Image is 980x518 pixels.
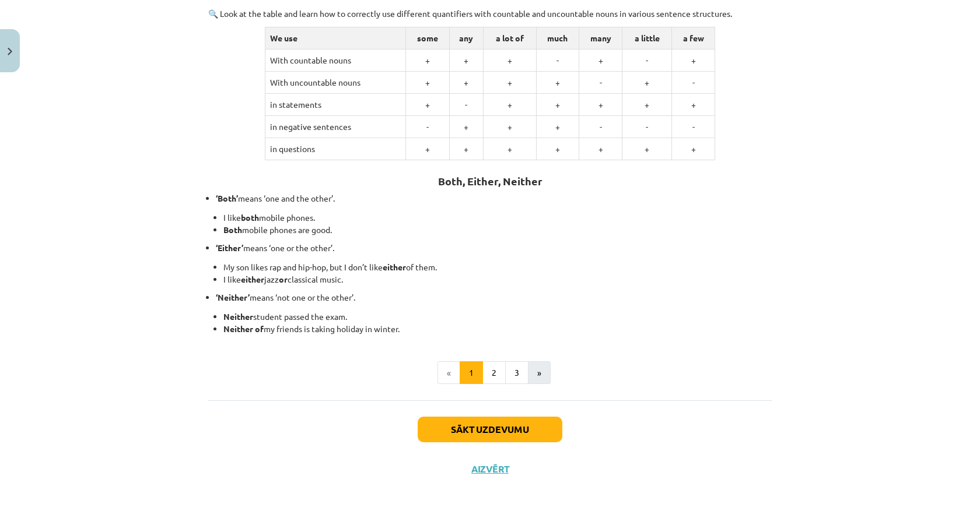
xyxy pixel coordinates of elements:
[622,50,671,72] td: -
[265,27,406,50] td: We use
[223,311,772,323] li: student passed the exam.
[216,242,243,253] strong: ‘Either’
[579,94,622,116] td: +
[536,50,579,72] td: -
[241,212,259,223] strong: both
[579,116,622,138] td: -
[622,138,671,160] td: +
[671,116,715,138] td: -
[671,27,715,50] td: a few
[536,138,579,160] td: +
[483,116,536,138] td: +
[468,463,512,475] button: Aizvērt
[216,242,772,254] p: means ‘one or the other’.
[505,361,528,385] button: 3
[223,212,772,224] li: I like mobile phones.
[671,94,715,116] td: +
[449,94,483,116] td: -
[671,138,715,160] td: +
[265,50,406,72] td: With countable nouns
[449,50,483,72] td: +
[216,291,772,304] p: means ‘not one or the other’.
[536,94,579,116] td: +
[483,94,536,116] td: +
[223,323,772,335] li: my friends is taking holiday in winter.
[223,311,253,322] strong: Neither
[418,417,562,442] button: Sākt uzdevumu
[216,292,250,302] strong: ‘Neither’
[216,193,238,203] strong: ‘Both’
[216,192,772,205] p: means ‘one and the other’.
[241,274,264,284] strong: either
[536,116,579,138] td: +
[449,116,483,138] td: +
[406,138,450,160] td: +
[265,116,406,138] td: in negative sentences
[579,138,622,160] td: +
[406,94,450,116] td: +
[622,27,671,50] td: a little
[482,361,506,385] button: 2
[223,224,242,235] strong: Both
[223,261,772,273] li: My son likes rap and hip-hop, but I don’t like of them.
[438,174,542,188] strong: Both, Either, Neither
[265,72,406,94] td: With uncountable nouns
[483,50,536,72] td: +
[460,361,483,385] button: 1
[483,138,536,160] td: +
[406,27,450,50] td: some
[622,72,671,94] td: +
[449,72,483,94] td: +
[265,94,406,116] td: in statements
[483,27,536,50] td: a lot of
[622,94,671,116] td: +
[265,138,406,160] td: in questions
[406,50,450,72] td: +
[536,27,579,50] td: much
[406,116,450,138] td: -
[8,48,12,55] img: icon-close-lesson-0947bae3869378f0d4975bcd49f059093ad1ed9edebbc8119c70593378902aed.svg
[579,50,622,72] td: +
[223,224,772,236] li: mobile phones are good.
[208,8,772,20] p: 🔍 Look at the table and learn how to correctly use different quantifiers with countable and uncou...
[483,72,536,94] td: +
[579,72,622,94] td: -
[622,116,671,138] td: -
[279,274,288,284] strong: or
[223,273,772,286] li: I like jazz classical music.
[536,72,579,94] td: +
[449,27,483,50] td: any
[671,50,715,72] td: +
[406,72,450,94] td: +
[383,262,406,272] strong: either
[528,361,551,385] button: »
[579,27,622,50] td: many
[449,138,483,160] td: +
[223,323,264,334] strong: Neither of
[671,72,715,94] td: -
[208,361,772,385] nav: Page navigation example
